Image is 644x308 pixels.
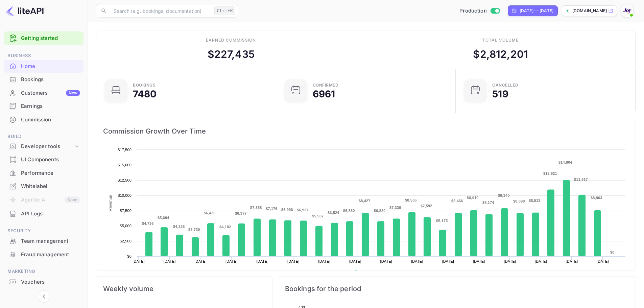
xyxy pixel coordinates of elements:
[411,259,423,263] text: [DATE]
[4,100,84,112] a: Earnings
[421,204,432,208] text: $7,592
[4,235,84,248] div: Team management
[21,116,80,124] div: Commission
[118,193,132,197] text: $10,000
[4,113,84,126] div: Commission
[389,206,401,210] text: $7,339
[287,259,300,263] text: [DATE]
[214,6,235,15] div: Ctrl+K
[120,224,132,228] text: $5,000
[219,225,231,229] text: $4,182
[4,227,84,235] span: Security
[4,167,84,179] a: Performance
[359,199,371,203] text: $8,427
[4,87,84,99] a: CustomersNew
[4,87,84,100] div: CustomersNew
[473,47,528,62] div: $ 2,812,201
[173,224,185,229] text: $4,226
[312,214,324,218] text: $5,937
[4,180,84,193] div: Whitelabel
[5,5,44,16] img: LiteAPI logo
[133,89,157,99] div: 7480
[4,60,84,72] a: Home
[142,221,154,226] text: $4,736
[4,268,84,275] span: Marketing
[297,208,309,212] text: $6,927
[4,167,84,180] div: Performance
[459,7,487,15] span: Production
[208,47,255,62] div: $ 227,435
[21,251,80,259] div: Fraud management
[4,52,84,60] span: Business
[4,207,84,220] div: API Logs
[349,259,361,263] text: [DATE]
[21,76,80,84] div: Bookings
[158,216,169,220] text: $5,694
[467,196,479,200] text: $8,919
[21,34,80,42] a: Getting started
[4,235,84,247] a: Team management
[442,259,454,263] text: [DATE]
[343,209,355,213] text: $6,830
[492,83,519,87] div: CANCELLED
[4,207,84,220] a: API Logs
[4,153,84,166] div: UI Components
[520,8,553,14] div: [DATE] — [DATE]
[21,210,80,218] div: API Logs
[380,259,392,263] text: [DATE]
[103,283,265,294] span: Weekly volume
[120,239,132,243] text: $2,500
[4,31,84,45] div: Getting started
[529,198,541,203] text: $8,513
[558,160,573,164] text: $14,804
[436,219,448,223] text: $5,175
[206,37,256,43] div: Earned commission
[118,163,132,167] text: $15,000
[492,89,508,99] div: 519
[4,100,84,113] div: Earnings
[622,5,633,16] img: With Joy
[204,211,216,215] text: $6,436
[21,169,80,177] div: Performance
[164,259,176,263] text: [DATE]
[504,259,516,263] text: [DATE]
[313,89,335,99] div: 6961
[498,193,510,197] text: $9,340
[4,73,84,86] div: Bookings
[361,270,378,275] text: Revenue
[256,259,268,263] text: [DATE]
[513,199,525,203] text: $8,398
[597,259,609,263] text: [DATE]
[4,180,84,192] a: Whitelabel
[610,250,615,254] text: $0
[535,259,547,263] text: [DATE]
[266,207,278,211] text: $7,176
[118,178,132,182] text: $12,500
[133,259,145,263] text: [DATE]
[4,113,84,126] a: Commission
[127,254,132,258] text: $0
[572,8,607,14] p: [DOMAIN_NAME]
[4,60,84,73] div: Home
[405,198,417,202] text: $8,536
[451,199,463,203] text: $8,466
[21,143,73,150] div: Developer tools
[250,206,262,210] text: $7,358
[66,90,80,96] div: New
[21,156,80,164] div: UI Components
[235,211,247,215] text: $6,377
[566,259,578,263] text: [DATE]
[120,209,132,213] text: $7,500
[4,248,84,261] div: Fraud management
[4,276,84,289] div: Vouchers
[21,89,80,97] div: Customers
[4,141,84,152] div: Developer tools
[194,259,207,263] text: [DATE]
[482,37,519,43] div: Total volume
[318,259,330,263] text: [DATE]
[482,200,494,205] text: $8,174
[21,278,80,286] div: Vouchers
[110,4,212,18] input: Search (e.g. bookings, documentation)
[108,195,113,211] text: Revenue
[574,177,588,182] text: $11,917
